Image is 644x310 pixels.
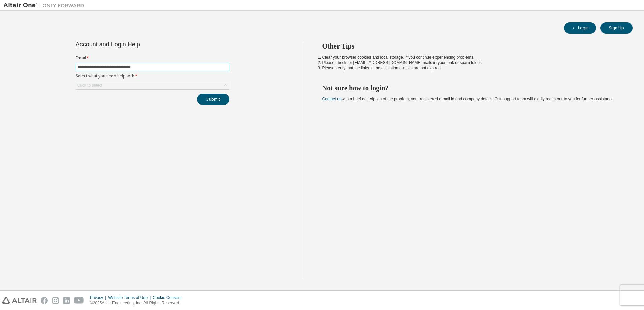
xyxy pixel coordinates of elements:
img: linkedin.svg [63,297,70,304]
span: with a brief description of the problem, your registered e-mail id and company details. Our suppo... [322,97,615,101]
label: Email [76,55,229,61]
div: Account and Login Help [76,42,199,47]
div: Privacy [90,295,108,300]
h2: Not sure how to login? [322,84,621,92]
img: youtube.svg [74,297,84,304]
p: © 2025 Altair Engineering, Inc. All Rights Reserved. [90,300,186,306]
li: Clear your browser cookies and local storage, if you continue experiencing problems. [322,55,621,60]
img: instagram.svg [52,297,59,304]
h2: Other Tips [322,42,621,51]
div: Cookie Consent [153,295,185,300]
button: Submit [197,94,229,105]
label: Select what you need help with [76,73,229,79]
div: Website Terms of Use [108,295,153,300]
div: Click to select [76,81,229,89]
div: Click to select [77,83,102,88]
img: altair_logo.svg [2,297,37,304]
a: Contact us [322,97,342,101]
li: Please check for [EMAIL_ADDRESS][DOMAIN_NAME] mails in your junk or spam folder. [322,60,621,65]
button: Login [564,22,596,34]
li: Please verify that the links in the activation e-mails are not expired. [322,65,621,71]
button: Sign Up [600,22,633,34]
img: Altair One [3,2,88,9]
img: facebook.svg [41,297,48,304]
